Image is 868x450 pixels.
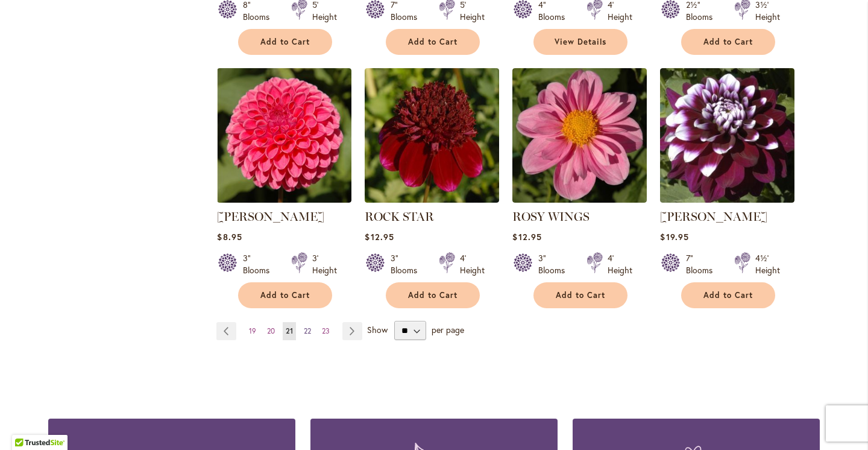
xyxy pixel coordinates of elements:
a: View Details [533,29,627,55]
span: 22 [304,326,311,335]
span: Show [367,324,388,335]
div: 4' Height [608,252,632,276]
a: ROSY WINGS [512,209,590,224]
img: Ryan C [660,68,794,203]
span: Add to Cart [556,290,605,300]
div: 3" Blooms [391,252,424,276]
a: 20 [264,322,278,340]
div: 3" Blooms [538,252,572,276]
div: 4' Height [460,252,485,276]
button: Add to Cart [386,29,480,55]
a: ROCK STAR [365,209,434,224]
span: Add to Cart [408,37,458,47]
span: $12.95 [365,231,394,242]
span: $12.95 [512,231,541,242]
span: 21 [286,326,293,335]
span: per page [432,324,464,335]
span: 19 [249,326,256,335]
a: 19 [246,322,259,340]
span: 23 [322,326,330,335]
a: 22 [301,322,314,340]
img: ROCK STAR [365,68,499,203]
span: Add to Cart [260,290,310,300]
a: [PERSON_NAME] [660,209,767,224]
button: Add to Cart [238,29,332,55]
div: 7" Blooms [686,252,720,276]
span: 20 [267,326,275,335]
img: ROSY WINGS [512,68,647,203]
button: Add to Cart [681,29,775,55]
div: 3" Blooms [243,252,277,276]
span: View Details [555,37,606,47]
img: REBECCA LYNN [217,68,351,203]
iframe: Launch Accessibility Center [9,407,43,441]
a: 23 [319,322,333,340]
span: Add to Cart [408,290,458,300]
button: Add to Cart [386,282,480,308]
a: REBECCA LYNN [217,194,351,205]
button: Add to Cart [238,282,332,308]
span: Add to Cart [703,37,753,47]
a: ROSY WINGS [512,194,647,205]
span: $8.95 [217,231,242,242]
a: Ryan C [660,194,794,205]
div: 3' Height [312,252,337,276]
span: $19.95 [660,231,688,242]
div: 4½' Height [755,252,780,276]
button: Add to Cart [533,282,627,308]
button: Add to Cart [681,282,775,308]
a: [PERSON_NAME] [217,209,324,224]
span: Add to Cart [703,290,753,300]
span: Add to Cart [260,37,310,47]
a: ROCK STAR [365,194,499,205]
